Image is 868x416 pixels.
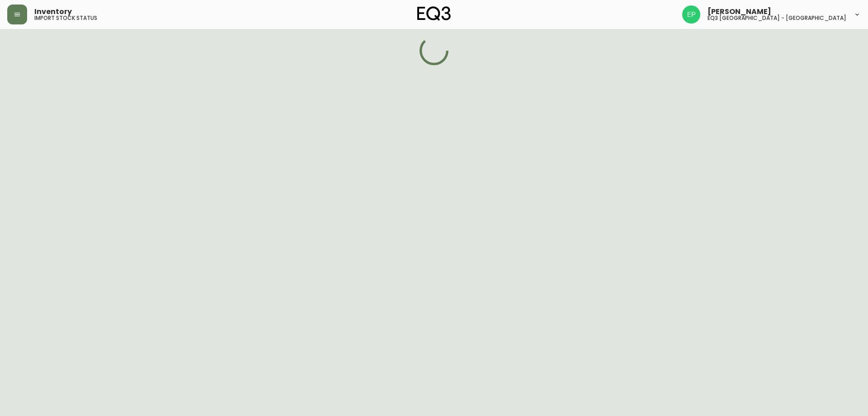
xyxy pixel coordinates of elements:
[708,8,771,15] span: [PERSON_NAME]
[34,8,72,15] span: Inventory
[417,6,451,21] img: logo
[682,5,700,24] img: edb0eb29d4ff191ed42d19acdf48d771
[708,15,846,21] h5: eq3 [GEOGRAPHIC_DATA] - [GEOGRAPHIC_DATA]
[34,15,97,21] h5: import stock status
